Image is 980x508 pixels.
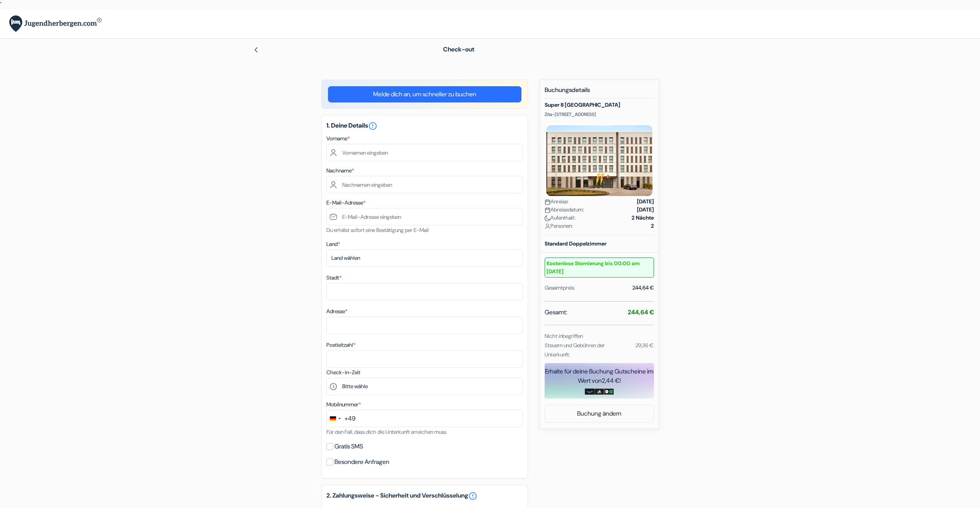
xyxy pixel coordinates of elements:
button: Change country, selected Germany (+49) [327,410,355,427]
img: calendar.svg [545,207,550,213]
img: left_arrow.svg [253,47,259,53]
span: Aufenthalt: [545,214,576,222]
label: Stadt [326,274,341,282]
h5: Buchungsdetails [545,86,654,99]
small: Steuern und Gebühren der Unterkunft: [545,342,605,358]
span: Abreisedatum: [545,206,584,214]
span: Anreise: [545,198,569,206]
small: Für den Fall, dass dich die Unterkunft erreichen muss [326,428,446,435]
div: +49 [345,414,355,423]
b: Standard Doppelzimmer [545,240,606,247]
strong: [DATE] [637,198,654,206]
span: Check-out [443,45,474,53]
h5: 1. Deine Details [326,121,523,131]
img: moon.svg [545,215,550,221]
label: Besondere Anfragen [335,457,389,467]
small: 29,36 € [635,342,654,349]
strong: 2 [651,222,654,230]
a: error_outline [468,491,477,501]
small: Kostenlose Stornierung bis 00:00 am [DATE] [545,257,654,278]
div: 244,64 € [632,284,654,292]
span: Personen: [545,222,573,230]
img: amazon-card-no-text.png [585,389,594,395]
label: Land [326,240,340,248]
small: Du erhälst sofort eine Bestätigung per E-Mail [326,227,429,234]
label: E-Mail-Adresse [326,199,365,207]
div: Gesamtpreis: [545,284,575,292]
i: error_outline [368,121,377,131]
img: user_icon.svg [545,223,550,229]
span: 2,44 € [602,377,620,385]
label: Check-in-Zeit [326,368,360,377]
label: Nachname [326,167,354,175]
label: Postleitzahl [326,341,355,349]
small: Nicht inbegriffen [545,332,583,339]
strong: 2 Nächte [632,214,654,222]
input: Nachnamen eingeben [326,176,523,193]
h5: 2. Zahlungsweise - Sicherheit und Verschlüsselung [326,491,523,501]
label: Mobilnummer [326,401,361,409]
p: Zita-[STREET_ADDRESS] [545,111,654,118]
label: Vorname [326,135,350,143]
img: adidas-card.png [594,389,604,395]
img: Jugendherbergen.com [9,15,102,32]
a: Buchung ändern [545,406,654,421]
strong: 244,64 € [628,308,654,316]
strong: [DATE] [637,206,654,214]
img: calendar.svg [545,199,550,205]
div: Erhalte für deine Buchung Gutscheine im Wert von ! [545,367,654,385]
span: Gesamt: [545,308,567,317]
img: uber-uber-eats-card.png [604,389,614,395]
a: error_outline [368,121,377,130]
h5: Super 8 [GEOGRAPHIC_DATA] [545,102,654,108]
input: Vornamen eingeben [326,144,523,161]
label: Adresse [326,307,347,315]
input: E-Mail-Adresse eingeben [326,208,523,225]
label: Gratis SMS [335,441,363,452]
a: Melde dich an, um schneller zu buchen [328,86,521,102]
